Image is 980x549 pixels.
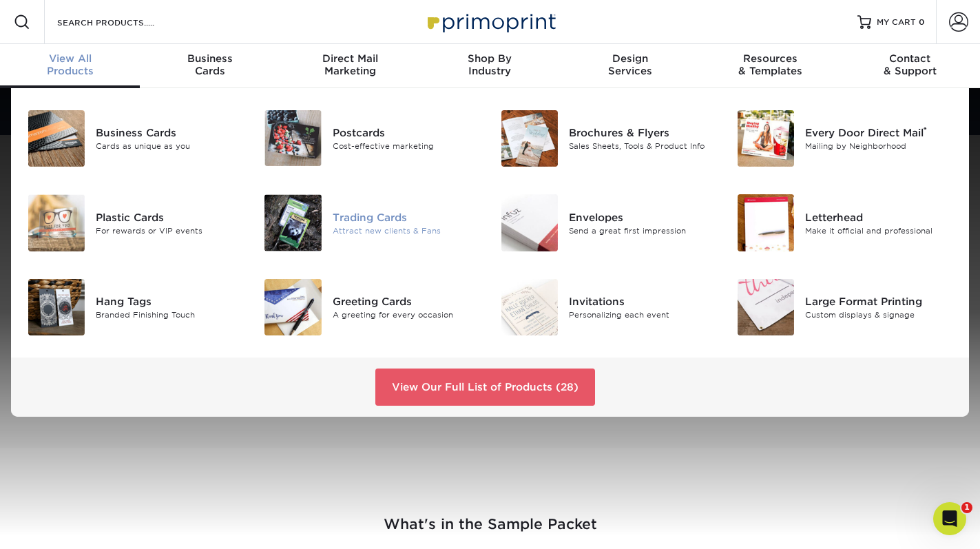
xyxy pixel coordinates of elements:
[924,125,927,134] sup: ®
[140,52,280,65] span: Business
[96,125,243,141] div: Business Cards
[140,44,280,88] a: BusinessCards
[28,194,85,251] img: Plastic Cards
[333,225,480,236] div: Attract new clients & Fans
[560,52,700,65] span: Design
[560,52,700,77] div: Services
[569,225,716,236] div: Send a great first impression
[264,110,321,166] img: Postcards
[737,105,952,172] a: Every Door Direct Mail Every Door Direct Mail® Mailing by Neighborhood
[877,17,916,28] span: MY CART
[569,125,716,141] div: Brochures & Flyers
[501,279,558,335] img: Invitations
[805,309,952,321] div: Custom displays & signage
[560,44,700,88] a: DesignServices
[805,294,952,309] div: Large Format Printing
[420,44,560,88] a: Shop ByIndustry
[96,141,243,152] div: Cards as unique as you
[738,110,794,167] img: Every Door Direct Mail
[280,44,420,88] a: Direct MailMarketing
[700,44,840,88] a: Resources& Templates
[96,209,243,225] div: Plastic Cards
[840,52,980,77] div: & Support
[805,225,952,236] div: Make it official and professional
[919,17,925,27] span: 0
[569,294,716,309] div: Invitations
[56,14,190,30] input: SEARCH PRODUCTS.....
[28,189,243,256] a: Plastic Cards Plastic Cards For rewards or VIP events
[420,52,560,65] span: Shop By
[28,279,85,335] img: Hang Tags
[501,105,716,172] a: Brochures & Flyers Brochures & Flyers Sales Sheets, Tools & Product Info
[805,141,952,152] div: Mailing by Neighborhood
[840,44,980,88] a: Contact& Support
[96,309,243,321] div: Branded Finishing Touch
[700,52,840,65] span: Resources
[28,110,85,167] img: Business Cards
[501,194,558,251] img: Envelopes
[420,52,560,77] div: Industry
[738,279,794,335] img: Large Format Printing
[333,309,480,321] div: A greeting for every occasion
[840,52,980,65] span: Contact
[96,225,243,236] div: For rewards or VIP events
[333,125,480,140] div: Postcards
[933,502,966,535] iframe: Intercom live chat
[333,294,480,309] div: Greeting Cards
[280,52,420,77] div: Marketing
[501,273,716,341] a: Invitations Invitations Personalizing each event
[264,105,479,172] a: Postcards Postcards Cost-effective marketing
[264,279,321,335] img: Greeting Cards
[140,52,280,77] div: Cards
[264,189,479,256] a: Trading Cards Trading Cards Attract new clients & Fans
[280,52,420,65] span: Direct Mail
[333,140,480,152] div: Cost-effective marketing
[375,369,595,406] a: View Our Full List of Products (28)
[700,52,840,77] div: & Templates
[264,273,479,341] a: Greeting Cards Greeting Cards A greeting for every occasion
[737,189,952,256] a: Letterhead Letterhead Make it official and professional
[961,502,972,513] span: 1
[96,294,243,309] div: Hang Tags
[28,273,243,341] a: Hang Tags Hang Tags Branded Finishing Touch
[805,125,952,141] div: Every Door Direct Mail
[569,309,716,321] div: Personalizing each event
[569,209,716,225] div: Envelopes
[738,194,794,251] img: Letterhead
[333,209,480,225] div: Trading Cards
[501,110,558,167] img: Brochures & Flyers
[737,273,952,341] a: Large Format Printing Large Format Printing Custom displays & signage
[569,141,716,152] div: Sales Sheets, Tools & Product Info
[805,209,952,225] div: Letterhead
[28,105,243,172] a: Business Cards Business Cards Cards as unique as you
[501,189,716,256] a: Envelopes Envelopes Send a great first impression
[264,194,321,251] img: Trading Cards
[421,7,559,37] img: Primoprint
